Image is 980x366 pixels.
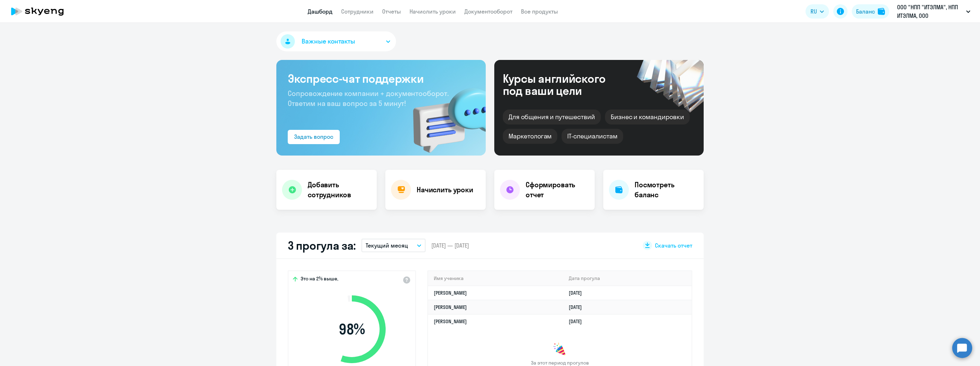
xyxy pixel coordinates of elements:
button: Задать вопрос [288,130,340,144]
span: Это на 2% выше, [301,275,338,284]
h4: Начислить уроки [417,185,473,195]
th: Дата прогула [563,271,692,286]
span: [DATE] — [DATE] [431,242,469,249]
a: Сотрудники [341,8,374,15]
a: [DATE] [569,290,588,296]
button: ООО "НПП "ИТЭЛМА", НПП ИТЭЛМА, ООО [893,3,974,20]
a: [PERSON_NAME] [434,318,467,325]
img: congrats [553,342,567,357]
a: [DATE] [569,318,588,325]
span: 98 % [311,321,393,338]
a: [DATE] [569,304,588,310]
span: Важные контакты [302,37,355,46]
a: Документооборот [464,8,512,15]
a: Начислить уроки [410,8,456,15]
img: balance [878,8,885,15]
div: IT-специалистам [562,129,623,144]
h4: Добавить сотрудников [308,180,371,200]
span: Скачать отчет [655,242,692,249]
th: Имя ученика [428,271,563,286]
button: Важные контакты [276,31,396,51]
div: Бизнес и командировки [605,110,690,124]
button: RU [806,4,829,19]
div: Маркетологам [503,129,557,144]
h3: Экспресс-чат поддержки [288,71,474,86]
div: Баланс [856,7,875,16]
h4: Посмотреть баланс [635,180,698,200]
p: Текущий месяц [366,241,408,250]
img: bg-img [403,75,486,156]
a: Все продукты [521,8,558,15]
h4: Сформировать отчет [526,180,589,200]
div: Для общения и путешествий [503,110,601,124]
span: RU [810,7,817,16]
button: Текущий месяц [361,239,426,252]
button: Балансbalance [852,4,889,19]
a: Отчеты [382,8,401,15]
p: ООО "НПП "ИТЭЛМА", НПП ИТЭЛМА, ООО [897,3,963,20]
div: Курсы английского под ваши цели [503,72,625,97]
a: Дашборд [308,8,333,15]
a: [PERSON_NAME] [434,304,467,310]
div: Задать вопрос [294,132,333,141]
h2: 3 прогула за: [288,238,356,253]
span: Сопровождение компании + документооборот. Ответим на ваш вопрос за 5 минут! [288,89,449,108]
a: [PERSON_NAME] [434,290,467,296]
